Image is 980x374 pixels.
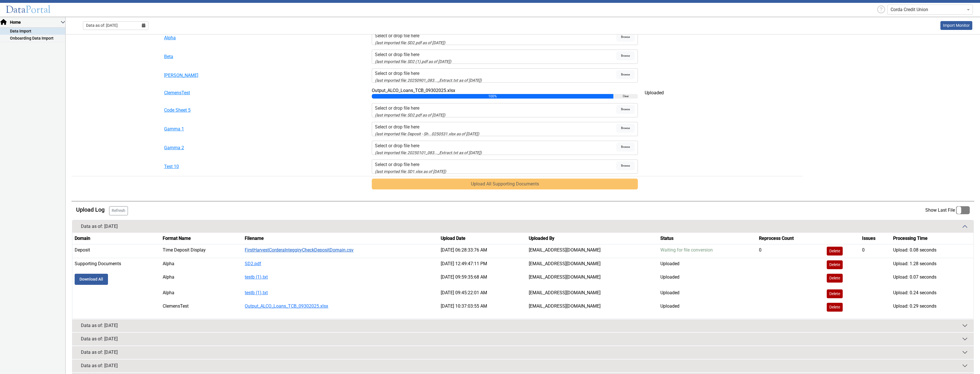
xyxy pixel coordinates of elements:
div: Help [875,4,887,15]
button: Refresh [109,206,128,215]
a: testb (1).txt [245,290,268,295]
td: [EMAIL_ADDRESS][DOMAIN_NAME] [526,258,658,271]
span: Uploaded [660,274,679,280]
span: Uploaded [660,290,679,295]
a: Output_ALCO_Loans_TCB_09302025.xlsx [245,303,328,309]
span: Portal [26,3,51,16]
div: Select or drop file here [375,51,616,58]
button: [PERSON_NAME] [164,72,295,79]
td: Supporting Documents [72,258,160,271]
div: Select or drop file here [375,161,616,168]
small: SD2.pdf [375,113,445,117]
span: Browse [616,70,635,79]
div: Select or drop file here [375,124,616,130]
button: Gamma 2 [164,144,295,151]
span: Home [9,19,61,25]
td: Alpha [160,287,242,301]
td: [EMAIL_ADDRESS][DOMAIN_NAME] [526,301,658,314]
small: 20250901_083049_000.Darling_Consulting_Time_Deposits_Certificates_Extract.txt [375,78,482,83]
button: Data as of: [DATE] [72,220,973,233]
th: Domain [72,233,160,244]
div: Upload: 0.29 seconds [893,303,971,310]
td: [DATE] 06:28:33:76 AM [438,244,526,258]
td: [DATE] 12:49:47:11 PM [438,258,526,271]
table: SupportingDocs [72,19,974,192]
button: Code Sheet 5 [164,107,295,114]
div: Upload: 1.28 seconds [893,260,971,267]
th: Reprocess Count [757,233,824,244]
table: History [72,233,973,314]
h5: Upload Log [76,206,105,213]
span: Data [6,3,26,16]
span: Browse [616,32,635,42]
div: Upload: 0.08 seconds [893,247,971,254]
div: Select or drop file here [375,142,616,149]
td: Deposit [72,244,160,258]
button: Data as of: [DATE] [72,333,973,345]
th: Uploaded By [526,233,658,244]
button: Gamma 1 [164,126,295,132]
app-toggle-switch: Enable this to show only the last file loaded [925,206,970,215]
button: Data as of: [DATE] [72,319,973,332]
th: Format Name [160,233,242,244]
span: Browse [616,124,635,133]
a: testb (1).txt [245,274,268,280]
button: Beta [164,53,295,60]
span: Waiting for file conversion [660,247,713,253]
td: [DATE] 09:59:35:68 AM [438,271,526,287]
button: Data as of: [DATE] [72,359,973,372]
span: Output_ALCO_Loans_TCB_09302025.xlsx [372,88,455,93]
span: Uploaded [660,303,679,309]
td: ClemensTest [160,301,242,314]
div: Upload: 0.07 seconds [893,274,971,281]
div: Select or drop file here [375,105,616,112]
a: SD2.pdf [245,261,261,266]
div: Upload: 0.24 seconds [893,289,971,296]
label: Show Last File [925,206,970,214]
td: Time Deposit Display [160,244,242,258]
small: SD1.xlsx [375,169,446,174]
th: Processing Time [891,233,973,244]
div: Data as of: [DATE] [81,322,118,329]
td: Alpha [160,258,242,271]
div: Data as of: [DATE] [81,336,118,342]
td: [EMAIL_ADDRESS][DOMAIN_NAME] [526,271,658,287]
div: Data as of: [DATE] [81,223,118,230]
button: Delete [827,260,843,269]
span: Data as of: [DATE] [86,23,118,28]
a: FirstHarvestCorderaInteggiryCheckDepositDomain.csv [245,247,354,253]
div: Data as of: [DATE] [81,362,118,369]
button: Clear [613,94,638,99]
span: Uploaded [660,261,679,266]
td: [EMAIL_ADDRESS][DOMAIN_NAME] [526,287,658,301]
span: Browse [616,105,635,114]
div: Data as of: [DATE] [81,349,118,356]
button: Data as of: [DATE] [72,346,973,359]
ng-select: Corda Credit Union [887,5,973,15]
td: 0 [757,244,824,258]
small: SD2.pdf [375,40,445,45]
div: Select or drop file here [375,70,616,77]
span: Browse [616,161,635,170]
th: Filename [242,233,438,244]
button: Test 10 [164,163,295,170]
small: 20250101_083047_000.Darling_Consulting_Share_Detail_Extract.txt [375,150,482,155]
td: [DATE] 10:37:03:55 AM [438,301,526,314]
span: Browse [616,142,635,152]
small: SD2 (1).pdf [375,59,451,64]
td: [EMAIL_ADDRESS][DOMAIN_NAME] [526,244,658,258]
button: Alpha [164,34,295,41]
span: Uploaded [645,90,664,95]
small: Deposit - Shares - First Harvest FCU_Shares 20250531.xlsx [375,132,479,136]
button: Delete [827,247,843,256]
span: 100% [372,94,614,99]
div: Select or drop file here [375,32,616,39]
button: Delete [827,289,843,298]
a: This is available for Darling Employees only [940,21,972,30]
td: 0 [860,244,891,258]
span: Browse [616,51,635,60]
td: Alpha [160,271,242,287]
button: Delete [827,303,843,312]
a: Download All [75,274,108,285]
th: Issues [860,233,891,244]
